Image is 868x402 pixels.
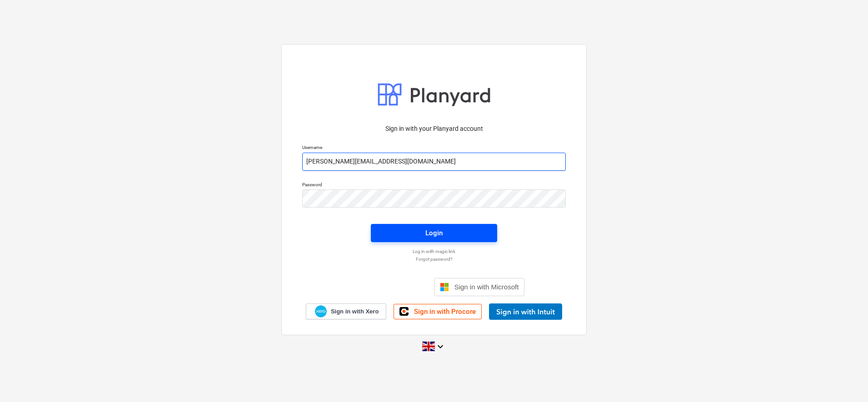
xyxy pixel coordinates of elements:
div: Login [425,227,443,239]
span: Sign in with Xero [331,308,379,316]
span: Sign in with Procore [414,308,476,316]
p: Username [302,144,566,152]
input: Username [302,153,566,171]
iframe: Sign in with Google Button [339,277,431,297]
p: Sign in with your Planyard account [302,124,566,134]
p: Password [302,182,566,189]
a: Sign in with Xero [306,303,387,319]
img: Microsoft logo [440,283,449,292]
a: Sign in with Procore [394,304,482,319]
img: Xero logo [315,305,327,318]
span: Sign in with Microsoft [454,283,519,291]
button: Login [371,224,497,242]
i: keyboard_arrow_down [435,341,446,352]
a: Forgot password? [298,256,570,262]
a: Log in with magic link [298,248,570,254]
